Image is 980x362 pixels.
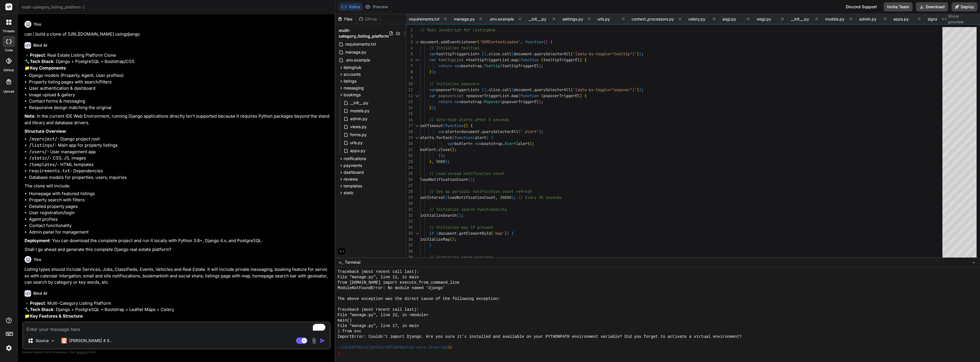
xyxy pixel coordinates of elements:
[511,51,514,56] span: (
[505,141,516,146] span: Alert
[597,16,610,22] span: urls.py
[484,87,486,92] span: ]
[429,207,507,212] span: // Initialize search functionality
[791,16,809,22] span: __init__.py
[518,195,562,200] span: // Every 30 seconds
[571,87,573,92] span: (
[407,123,413,129] div: 17
[452,147,454,152] span: )
[468,93,509,98] span: popoverTriggerList
[541,129,543,134] span: ;
[413,39,421,45] div: Click to collapse the range.
[520,39,523,44] span: ,
[461,63,482,68] span: bootstrap
[30,52,45,58] strong: Project
[24,31,330,38] p: can i build a clone of [URL][DOMAIN_NAME] usingdjango
[407,99,413,105] div: 13
[407,147,413,153] div: 21
[24,113,34,119] strong: Note
[29,155,50,161] code: /static/
[543,57,580,62] span: tooltipTriggerEl
[486,87,489,92] span: .
[461,129,479,134] span: document
[29,72,330,79] li: Django models (Property, Agent, User profiles)
[407,33,413,39] div: 2
[842,2,880,11] div: Discord Support
[434,105,436,110] span: ;
[520,57,539,62] span: function
[429,93,436,98] span: var
[482,141,502,146] span: bootstrap
[509,93,511,98] span: .
[407,195,413,201] div: 29
[344,65,362,70] span: listinghub
[445,129,459,134] span: alerts
[29,142,55,148] code: /listings/
[407,159,413,165] div: 23
[489,51,500,56] span: slice
[757,16,771,22] span: wsgi.py
[429,105,432,110] span: }
[29,79,330,85] li: Property listing pages with search/filters
[454,16,475,22] span: manage.py
[407,69,413,75] div: 8
[344,92,361,98] span: bookings
[429,159,432,164] span: }
[50,338,55,343] img: Pick Models
[637,87,639,92] span: )
[407,165,413,171] div: 24
[345,49,367,56] span: manage.py
[344,71,361,77] span: accounts
[413,57,421,63] div: Click to collapse the range.
[454,147,457,152] span: ;
[344,176,358,182] span: reviews
[407,45,413,51] div: 4
[350,131,367,138] span: forms.py
[409,16,440,22] span: requirements.txt
[29,191,330,197] li: Homepage with featured listings
[477,39,479,44] span: (
[641,51,644,56] span: ;
[23,322,330,333] textarea: To enrich screen reader interactions, please activate Accessibility in Grammarly extension settings
[344,78,356,84] span: listings
[454,63,461,68] span: new
[29,85,330,92] li: User authentication & dashboard
[475,135,486,140] span: alert
[514,195,516,200] span: ;
[443,153,445,158] span: ;
[441,39,477,44] span: addEventListener
[489,16,514,22] span: .env.example
[511,93,518,98] span: map
[350,99,369,106] span: __init__.py
[432,159,434,164] span: ,
[466,123,468,128] span: )
[345,57,371,64] span: .env.example
[413,135,421,141] div: Click to collapse the range.
[432,69,434,74] span: )
[539,129,541,134] span: )
[539,63,541,68] span: )
[434,69,436,74] span: ;
[438,39,441,44] span: .
[438,57,464,62] span: tooltipList
[482,129,518,134] span: querySelectorAll
[429,81,479,86] span: // Initialize popovers
[407,105,413,111] div: 14
[639,51,641,56] span: )
[335,16,356,22] div: Files
[518,141,530,146] span: alert
[29,136,330,142] li: - Django project root
[573,87,575,92] span: '
[420,135,434,140] span: alerts
[407,171,413,177] div: 25
[543,39,546,44] span: (
[482,87,484,92] span: [
[420,27,495,32] span: // Main JavaScript for ListingHub
[688,16,705,22] span: celery.py
[468,57,509,62] span: tooltipTriggerList
[407,63,413,69] div: 7
[434,135,436,140] span: .
[514,87,532,92] span: document
[534,51,571,56] span: querySelectorAll
[722,16,736,22] span: asgi.py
